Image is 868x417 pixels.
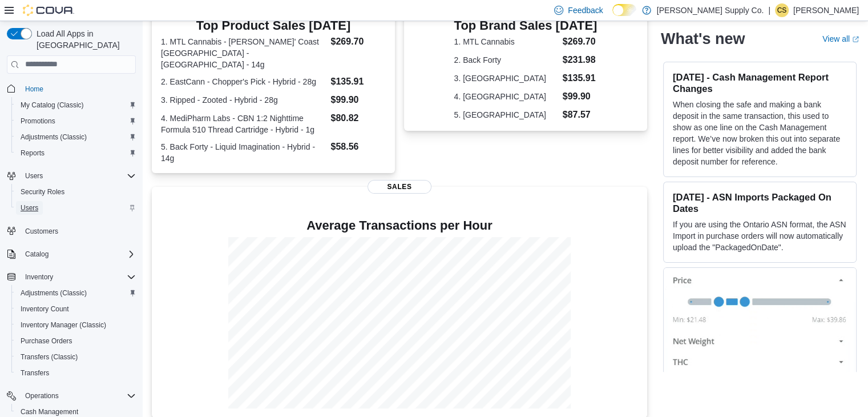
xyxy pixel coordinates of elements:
[16,334,136,348] span: Purchase Orders
[563,90,597,103] dd: $99.90
[2,388,140,404] button: Operations
[161,113,326,135] dt: 4. MediPharm Labs - CBN 1:2 Nighttime Formula 510 Thread Cartridge - Hybrid - 1g
[16,201,136,215] span: Users
[21,270,136,284] span: Inventory
[21,149,45,158] span: Reports
[16,318,111,332] a: Inventory Manager (Classic)
[16,114,136,128] span: Promotions
[16,350,82,364] a: Transfers (Classic)
[563,53,597,67] dd: $231.98
[2,168,140,184] button: Users
[777,3,787,17] span: CS
[21,288,87,298] span: Adjustments (Classic)
[161,141,326,164] dt: 5. Back Forty - Liquid Imagination - Hybrid - 14g
[793,3,859,17] p: [PERSON_NAME]
[16,302,74,316] a: Inventory Count
[11,200,140,216] button: Users
[21,352,78,362] span: Transfers (Classic)
[16,98,136,112] span: My Catalog (Classic)
[16,366,54,380] a: Transfers
[161,19,386,33] h3: Top Product Sales [DATE]
[16,286,91,300] a: Adjustments (Classic)
[673,219,847,253] p: If you are using the Ontario ASN format, the ASN Import in purchase orders will now automatically...
[768,3,770,17] p: |
[11,285,140,301] button: Adjustments (Classic)
[454,19,597,33] h3: Top Brand Sales [DATE]
[673,71,847,94] h3: [DATE] - Cash Management Report Changes
[21,133,87,142] span: Adjustments (Classic)
[16,201,43,215] a: Users
[25,250,49,259] span: Catalog
[11,317,140,333] button: Inventory Manager (Classic)
[25,171,43,181] span: Users
[16,146,136,160] span: Reports
[454,109,558,121] dt: 5. [GEOGRAPHIC_DATA]
[822,34,859,43] a: View allExternal link
[16,185,136,199] span: Security Roles
[2,246,140,262] button: Catalog
[563,71,597,85] dd: $135.91
[16,146,49,160] a: Reports
[161,36,326,70] dt: 1. MTL Cannabis - [PERSON_NAME]' Coast [GEOGRAPHIC_DATA] - [GEOGRAPHIC_DATA] - 14g
[16,130,136,144] span: Adjustments (Classic)
[16,366,136,380] span: Transfers
[21,304,69,314] span: Inventory Count
[16,286,136,300] span: Adjustments (Classic)
[23,5,74,16] img: Cova
[21,203,38,212] span: Users
[16,302,136,316] span: Inventory Count
[330,111,385,125] dd: $80.82
[330,140,385,154] dd: $58.56
[657,3,764,17] p: [PERSON_NAME] Supply Co.
[16,185,69,199] a: Security Roles
[32,28,136,51] span: Load All Apps in [GEOGRAPHIC_DATA]
[16,350,136,364] span: Transfers (Classic)
[330,75,385,89] dd: $135.91
[16,334,77,348] a: Purchase Orders
[11,97,140,113] button: My Catalog (Classic)
[25,391,59,400] span: Operations
[161,76,326,87] dt: 2. EastCann - Chopper's Pick - Hybrid - 28g
[563,108,597,122] dd: $87.57
[21,117,55,126] span: Promotions
[2,269,140,285] button: Inventory
[16,318,136,332] span: Inventory Manager (Classic)
[25,227,58,236] span: Customers
[454,54,558,66] dt: 2. Back Forty
[11,333,140,349] button: Purchase Orders
[21,169,136,183] span: Users
[21,389,63,403] button: Operations
[852,36,859,43] svg: External link
[21,169,47,183] button: Users
[661,30,745,48] h2: What's new
[612,4,636,16] input: Dark Mode
[16,114,60,128] a: Promotions
[330,93,385,107] dd: $99.90
[2,223,140,239] button: Customers
[21,187,64,197] span: Security Roles
[11,184,140,200] button: Security Roles
[161,219,638,232] h4: Average Transactions per Hour
[16,98,88,112] a: My Catalog (Classic)
[21,336,72,346] span: Purchase Orders
[2,81,140,97] button: Home
[21,389,136,403] span: Operations
[21,224,63,238] a: Customers
[775,3,789,17] div: Charisma Santos
[11,365,140,381] button: Transfers
[11,129,140,145] button: Adjustments (Classic)
[21,407,78,416] span: Cash Management
[673,191,847,214] h3: [DATE] - ASN Imports Packaged On Dates
[21,101,84,110] span: My Catalog (Classic)
[368,180,431,194] span: Sales
[612,16,613,17] span: Dark Mode
[21,82,48,96] a: Home
[21,247,136,261] span: Catalog
[21,320,106,330] span: Inventory Manager (Classic)
[16,130,91,144] a: Adjustments (Classic)
[21,247,53,261] button: Catalog
[454,73,558,84] dt: 3. [GEOGRAPHIC_DATA]
[673,99,847,167] p: When closing the safe and making a bank deposit in the same transaction, this used to show as one...
[25,85,43,94] span: Home
[21,224,136,238] span: Customers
